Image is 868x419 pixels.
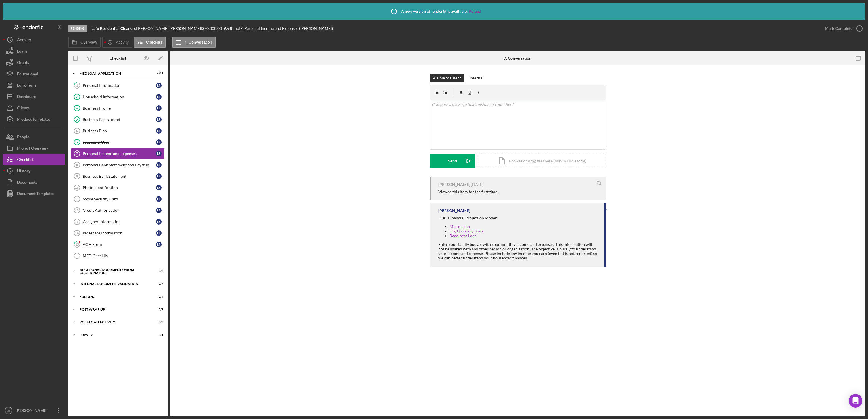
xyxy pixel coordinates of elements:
div: Sources & Uses [83,140,156,144]
div: L F [156,242,162,247]
div: People [17,131,29,144]
div: 0 / 2 [153,320,163,324]
a: Grants [3,57,65,68]
a: Business BackgroundLF [71,114,165,125]
div: Personal Information [83,83,156,88]
div: Post Wrap Up [80,308,149,311]
a: MED Checklist [71,250,165,261]
div: Pending [68,25,87,32]
div: 0 / 7 [153,282,163,286]
a: 9Business Bank StatementLF [71,171,165,182]
div: Internal [470,74,483,82]
tspan: 7 [76,152,78,155]
a: Household InformationLF [71,91,165,102]
button: Educational [3,68,65,79]
div: Long-Term [17,79,36,92]
a: Document Templates [3,188,65,199]
div: Photo Identification [83,185,156,190]
div: L F [156,230,162,236]
a: Loans [3,45,65,57]
a: 11Social Security CardLF [71,193,165,205]
div: Mark Complete [825,23,852,34]
div: 9 % [224,26,229,31]
button: Activity [3,34,65,45]
div: Credit Authorization [83,208,156,213]
div: Activity [17,34,31,47]
div: $20,000.00 [202,26,224,31]
div: [PERSON_NAME] [PERSON_NAME] | [137,26,202,31]
button: Clients [3,102,65,114]
a: 1Personal InformationLF [71,80,165,91]
button: Overview [68,37,101,48]
div: Business Plan [83,129,156,133]
div: L F [156,94,162,100]
div: | 7. Personal Income and Expenses ([PERSON_NAME]) [239,26,333,31]
div: Viewed this item for the first time. [438,190,498,194]
div: [PERSON_NAME] [14,405,51,418]
div: Dashboard [17,91,36,104]
div: Visible to Client [433,74,461,82]
a: Dashboard [3,91,65,102]
div: Send [448,154,457,168]
div: Social Security Card [83,197,156,201]
div: L F [156,105,162,111]
a: 5Business PlanLF [71,125,165,137]
div: Loans [17,45,27,58]
button: Checklist [134,37,166,48]
div: Educational [17,68,38,81]
tspan: 11 [75,197,78,201]
div: HIAS Financial Projection Model: [438,216,599,220]
div: 0 / 1 [153,333,163,337]
div: L F [156,83,162,88]
text: MT [7,409,11,412]
a: 10Photo IdentificationLF [71,182,165,193]
div: Documents [17,177,37,189]
time: 2025-05-20 16:13 [471,182,483,187]
div: Post-Loan Activity [80,320,149,324]
label: Checklist [146,40,162,45]
label: 7. Conversation [184,40,212,45]
a: Reload [469,9,481,14]
div: L F [156,162,162,168]
tspan: 15 [75,242,79,246]
div: L F [156,185,162,190]
button: Activity [102,37,132,48]
div: Checklist [110,56,126,60]
a: Documents [3,177,65,188]
a: 12Credit AuthorizationLF [71,205,165,216]
div: L F [156,117,162,122]
div: Business Background [83,117,156,122]
a: Readiness Loan [450,233,477,238]
div: Additional Documents from Coordinator [80,268,149,275]
a: Gig-Economy Loan [450,229,483,233]
div: L F [156,196,162,202]
a: Sources & UsesLF [71,137,165,148]
div: Funding [80,295,149,298]
tspan: 14 [75,231,79,235]
tspan: 5 [76,129,78,133]
button: Send [430,154,475,168]
tspan: 12 [75,209,78,212]
div: Document Templates [17,188,54,201]
a: 13Cosigner InformationLF [71,216,165,227]
div: L F [156,173,162,179]
button: Internal [467,74,486,82]
div: L F [156,139,162,145]
div: [PERSON_NAME] [438,182,470,187]
label: Overview [80,40,97,45]
button: Visible to Client [430,74,464,82]
button: Project Overview [3,143,65,154]
a: 14Rideshare InformationLF [71,227,165,239]
button: History [3,165,65,177]
div: ACH Form [83,242,156,247]
button: Product Templates [3,114,65,125]
tspan: 13 [75,220,78,223]
div: Clients [17,102,29,115]
div: Grants [17,57,29,70]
